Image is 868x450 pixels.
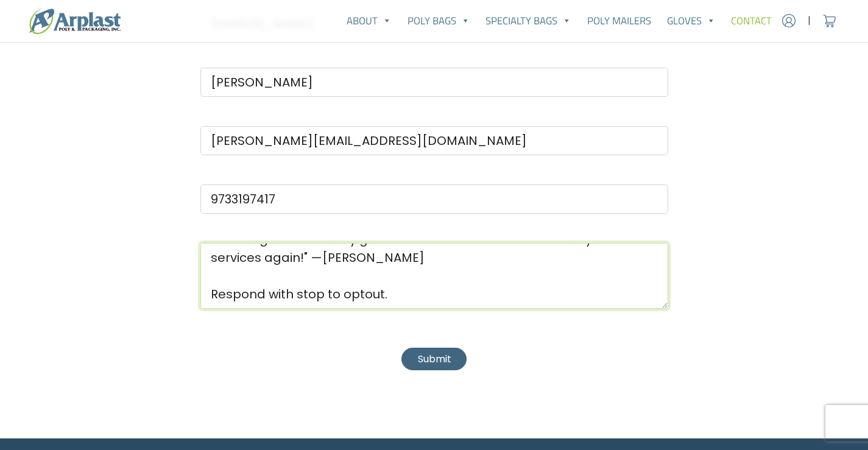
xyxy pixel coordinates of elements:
input: Last Name [200,68,668,97]
input: Email [200,126,668,155]
a: Poly Mailers [579,9,659,33]
button: Submit [401,348,466,370]
img: logo [29,8,121,34]
a: About [339,9,400,33]
a: Poly Bags [400,9,478,33]
span: | [808,13,811,28]
a: Contact [723,9,780,33]
input: Phone [200,185,668,214]
form: Contact form [200,9,668,370]
a: Specialty Bags [478,9,580,33]
a: Gloves [659,9,724,33]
